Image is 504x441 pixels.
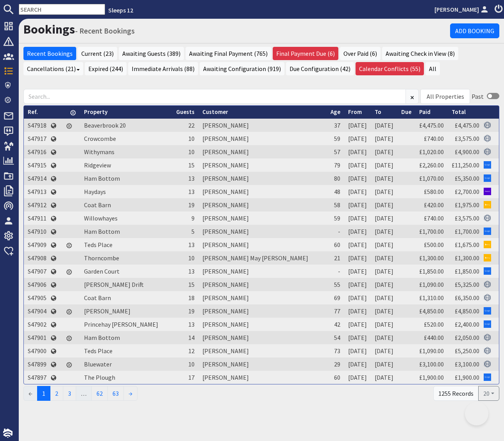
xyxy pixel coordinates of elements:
[24,132,50,145] td: S47917
[455,174,479,182] a: £5,350.00
[84,347,113,355] a: Teds Place
[375,108,381,116] a: To
[452,161,479,169] a: £11,250.00
[188,135,195,142] span: 10
[484,188,491,195] img: Referer: Yahoo
[327,318,344,331] td: 42
[191,228,195,235] span: 5
[434,5,490,14] a: [PERSON_NAME]
[419,347,444,355] a: £1,090.00
[327,331,344,344] td: 54
[455,281,479,288] a: £5,325.00
[371,371,397,384] td: [DATE]
[188,188,195,196] span: 13
[188,307,195,315] span: 19
[327,145,344,158] td: 57
[344,238,371,251] td: [DATE]
[327,291,344,304] td: 69
[344,185,371,198] td: [DATE]
[455,148,479,156] a: £4,900.00
[344,344,371,357] td: [DATE]
[84,121,126,129] a: Beaverbrook 20
[327,251,344,265] td: 21
[371,357,397,371] td: [DATE]
[198,291,327,304] td: [PERSON_NAME]
[344,198,371,212] td: [DATE]
[424,334,444,341] a: £440.00
[472,92,484,101] div: Past
[24,331,50,344] td: S47901
[202,108,228,116] a: Customer
[344,304,371,318] td: [DATE]
[327,132,344,145] td: 59
[198,225,327,238] td: [PERSON_NAME]
[344,119,371,132] td: [DATE]
[419,294,444,302] a: £1,310.00
[424,135,444,142] a: £740.00
[128,62,198,75] a: Immediate Arrivals (88)
[198,198,327,212] td: [PERSON_NAME]
[23,62,83,75] a: Cancellations (21)
[371,132,397,145] td: [DATE]
[24,291,50,304] td: S47905
[198,318,327,331] td: [PERSON_NAME]
[84,108,107,116] a: Property
[327,119,344,132] td: 37
[455,254,479,262] a: £1,300.00
[24,371,50,384] td: S47897
[84,373,115,381] a: The Plough
[23,89,406,104] input: Search...
[484,148,491,155] img: Referer: Sleeps 12
[24,225,50,238] td: S47910
[198,185,327,198] td: [PERSON_NAME]
[419,373,444,381] a: £1,900.00
[371,344,397,357] td: [DATE]
[84,267,120,275] a: Garden Court
[188,347,195,355] span: 12
[371,225,397,238] td: [DATE]
[188,320,195,328] span: 13
[188,201,195,209] span: 19
[24,158,50,172] td: S47915
[186,47,271,60] a: Awaiting Final Payment (765)
[484,174,491,182] img: Referer: Google
[371,278,397,291] td: [DATE]
[455,294,479,302] a: £6,350.00
[84,174,120,182] a: Ham Bottom
[344,291,371,304] td: [DATE]
[24,357,50,371] td: S47899
[424,241,444,249] a: £500.00
[24,238,50,251] td: S47909
[84,214,118,222] a: Willowhayes
[424,214,444,222] a: £740.00
[198,265,327,278] td: [PERSON_NAME]
[371,304,397,318] td: [DATE]
[50,386,63,401] a: 2
[424,201,444,209] a: £420.00
[84,135,116,142] a: Crowcombe
[188,294,195,302] span: 18
[344,172,371,185] td: [DATE]
[188,334,195,341] span: 14
[344,132,371,145] td: [DATE]
[24,119,50,132] td: S47918
[23,21,75,37] a: Bookings
[188,161,195,169] span: 15
[24,172,50,185] td: S47914
[23,47,76,60] a: Recent Bookings
[484,307,491,315] img: Referer: Google
[84,148,114,156] a: Withymans
[85,62,127,75] a: Expired (244)
[84,334,120,341] a: Ham Bottom
[344,145,371,158] td: [DATE]
[484,281,491,288] img: Referer: Sleeps 12
[28,108,38,116] a: Ref.
[344,331,371,344] td: [DATE]
[198,371,327,384] td: [PERSON_NAME]
[419,174,444,182] a: £1,070.00
[198,357,327,371] td: [PERSON_NAME]
[455,201,479,209] a: £1,975.00
[331,108,340,116] a: Age
[327,357,344,371] td: 29
[455,188,479,196] a: £2,700.00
